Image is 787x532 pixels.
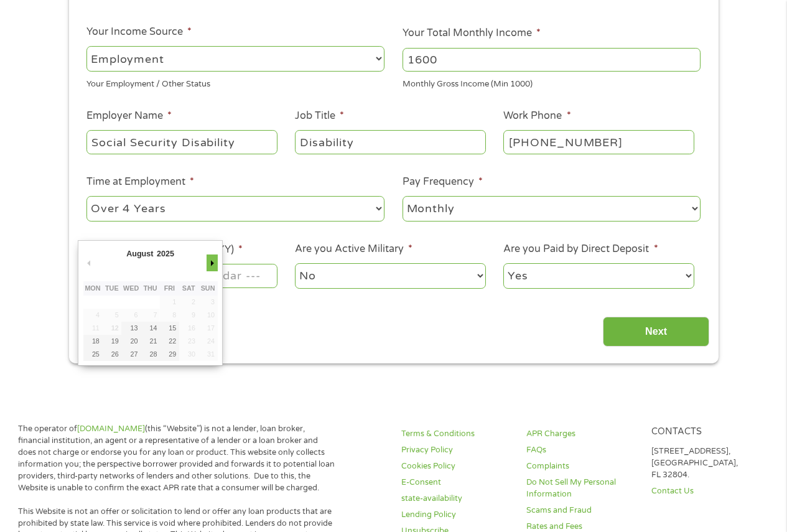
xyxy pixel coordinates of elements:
[83,254,95,271] button: Previous Month
[143,284,157,292] abbr: Thursday
[526,428,636,440] a: APR Charges
[207,254,218,271] button: Next Month
[295,130,485,154] input: Cashier
[155,245,175,262] div: 2025
[401,460,511,472] a: Cookies Policy
[86,130,277,154] input: Walmart
[651,446,761,481] p: [STREET_ADDRESS], [GEOGRAPHIC_DATA], FL 32804.
[401,444,511,456] a: Privacy Policy
[401,477,511,488] a: E-Consent
[86,110,172,123] label: Employer Name
[526,460,636,472] a: Complaints
[295,243,412,256] label: Are you Active Military
[102,335,121,348] button: 19
[403,48,701,72] input: 1800
[403,27,541,40] label: Your Total Monthly Income
[401,509,511,521] a: Lending Policy
[105,284,119,292] abbr: Tuesday
[160,335,179,348] button: 22
[83,348,103,361] button: 25
[503,110,570,123] label: Work Phone
[160,348,179,361] button: 29
[77,424,145,434] a: [DOMAIN_NAME]
[182,284,195,292] abbr: Saturday
[401,428,511,440] a: Terms & Conditions
[86,175,194,189] label: Time at Employment
[295,110,344,123] label: Job Title
[603,317,709,347] input: Next
[403,74,701,91] div: Monthly Gross Income (Min 1000)
[123,284,139,292] abbr: Wednesday
[651,426,761,438] h4: Contacts
[86,26,192,39] label: Your Income Source
[403,175,483,189] label: Pay Frequency
[86,74,384,91] div: Your Employment / Other Status
[141,348,160,361] button: 28
[160,322,179,335] button: 15
[526,477,636,500] a: Do Not Sell My Personal Information
[503,130,694,154] input: (231) 754-4010
[121,322,141,335] button: 13
[18,423,338,493] p: The operator of (this “Website”) is not a lender, loan broker, financial institution, an agent or...
[124,245,155,262] div: August
[526,444,636,456] a: FAQs
[526,505,636,516] a: Scams and Fraud
[102,348,121,361] button: 26
[401,493,511,505] a: state-availability
[83,335,103,348] button: 18
[164,284,175,292] abbr: Friday
[503,243,658,256] label: Are you Paid by Direct Deposit
[141,322,160,335] button: 14
[201,284,215,292] abbr: Sunday
[85,284,100,292] abbr: Monday
[651,485,761,497] a: Contact Us
[121,335,141,348] button: 20
[121,348,141,361] button: 27
[141,335,160,348] button: 21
